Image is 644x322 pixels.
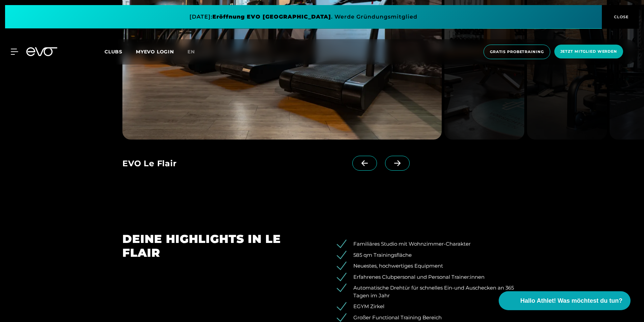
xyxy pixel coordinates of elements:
li: Erfahrenes Clubpersonal und Personal Trainer:innen [342,273,522,281]
a: Gratis Probetraining [481,45,552,59]
li: EGYM Zirkel [342,303,522,311]
button: Hallo Athlet! Was möchtest du tun? [499,291,631,310]
span: Gratis Probetraining [490,49,544,55]
h2: DEINE HIGHLIGHTS IN LE FLAIR [122,232,313,260]
a: MYEVO LOGIN [136,49,174,55]
span: Clubs [105,49,122,55]
li: Automatische Drehtür für schnelles Ein-und Auschecken an 365 Tagen im Jahr [342,284,522,299]
li: Familiäres Studio mit Wohnzimmer-Charakter [342,240,522,248]
li: Neuestes, hochwertiges Equipment [342,262,522,270]
a: Clubs [105,48,136,55]
span: Jetzt Mitglied werden [560,49,617,54]
li: 585 qm Trainingsfläche [342,251,522,259]
span: CLOSE [612,14,629,20]
a: Jetzt Mitglied werden [552,45,625,59]
li: Großer Functional Training Bereich [342,314,522,322]
span: Hallo Athlet! Was möchtest du tun? [520,296,622,305]
button: CLOSE [602,5,639,29]
span: en [187,49,195,55]
a: en [187,48,203,56]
